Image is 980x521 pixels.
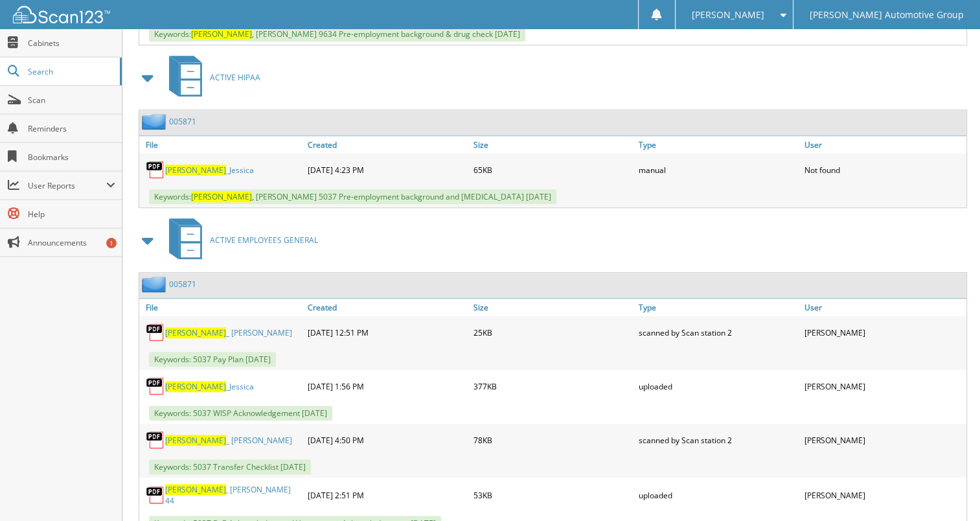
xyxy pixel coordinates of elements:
span: Help [28,209,115,220]
span: [PERSON_NAME] [165,327,226,338]
img: folder2.png [142,113,169,130]
a: 005871 [169,279,196,290]
a: [PERSON_NAME], [PERSON_NAME] 44 [165,484,301,506]
img: scan123-logo-white.svg [13,6,110,23]
div: [DATE] 2:51 PM [304,481,470,509]
span: Reminders [28,123,115,134]
div: 377KB [470,373,635,399]
div: 65KB [470,157,635,183]
div: Not found [801,157,966,183]
span: [PERSON_NAME] [165,484,226,495]
span: ACTIVE HIPAA [210,72,260,83]
span: Cabinets [28,38,115,49]
span: Keywords: , [PERSON_NAME] 5037 Pre-employment background and [MEDICAL_DATA] [DATE] [149,189,556,204]
a: File [139,299,304,316]
span: ACTIVE EMPLOYEES GENERAL [210,235,318,246]
a: ACTIVE EMPLOYEES GENERAL [161,214,318,266]
span: [PERSON_NAME] [165,165,226,176]
span: User Reports [28,180,106,191]
div: [PERSON_NAME] [801,319,966,345]
a: [PERSON_NAME]_ [PERSON_NAME] [165,327,292,338]
img: PDF.png [146,485,165,505]
img: PDF.png [146,323,165,342]
span: Scan [28,95,115,106]
div: [DATE] 1:56 PM [304,373,470,399]
span: Keywords: 5037 Pay Plan [DATE] [149,352,276,367]
a: Created [304,136,470,154]
span: [PERSON_NAME] [191,191,252,202]
a: [PERSON_NAME]_ [PERSON_NAME] [165,435,292,446]
img: PDF.png [146,376,165,396]
a: [PERSON_NAME]_Jessica [165,381,254,392]
div: uploaded [635,481,801,509]
span: Keywords: 5037 WISP Acknowledgement [DATE] [149,406,332,421]
a: [PERSON_NAME]_Jessica [165,165,254,176]
div: scanned by Scan station 2 [635,427,801,453]
div: 1 [106,238,117,248]
a: ACTIVE HIPAA [161,52,260,103]
iframe: Chat Widget [915,459,980,521]
span: Search [28,66,113,77]
div: [DATE] 4:23 PM [304,157,470,183]
span: [PERSON_NAME] [692,11,764,19]
a: Type [635,299,801,316]
a: Size [470,299,635,316]
img: PDF.png [146,430,165,450]
span: Keywords: , [PERSON_NAME] 9634 Pre-employment background & drug check [DATE] [149,27,525,41]
div: [DATE] 4:50 PM [304,427,470,453]
a: Created [304,299,470,316]
div: scanned by Scan station 2 [635,319,801,345]
div: uploaded [635,373,801,399]
a: File [139,136,304,154]
a: 005871 [169,116,196,127]
span: [PERSON_NAME] [165,435,226,446]
div: [PERSON_NAME] [801,373,966,399]
span: Keywords: 5037 Transfer Checklist [DATE] [149,459,311,474]
img: PDF.png [146,160,165,179]
span: Announcements [28,237,115,248]
a: User [801,136,966,154]
div: [PERSON_NAME] [801,427,966,453]
div: 25KB [470,319,635,345]
div: [DATE] 12:51 PM [304,319,470,345]
div: [PERSON_NAME] [801,481,966,509]
img: folder2.png [142,276,169,292]
span: [PERSON_NAME] [191,29,252,40]
div: 53KB [470,481,635,509]
span: Bookmarks [28,152,115,163]
a: Size [470,136,635,154]
a: Type [635,136,801,154]
a: User [801,299,966,316]
div: manual [635,157,801,183]
span: [PERSON_NAME] Automotive Group [810,11,964,19]
span: [PERSON_NAME] [165,381,226,392]
div: 78KB [470,427,635,453]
